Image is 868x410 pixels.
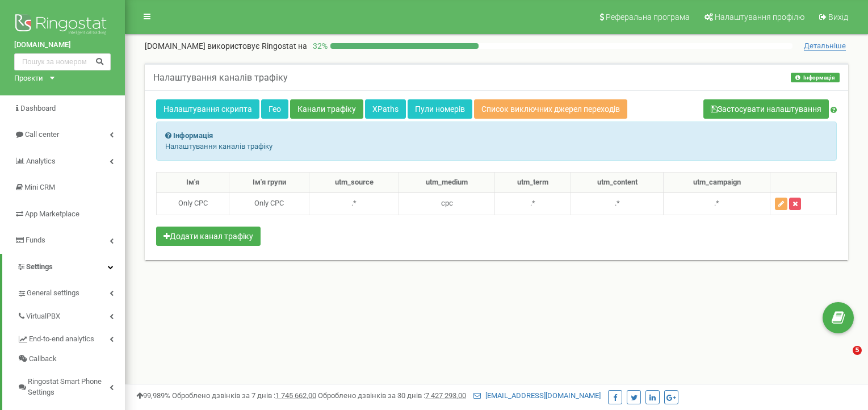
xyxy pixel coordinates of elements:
u: 7 427 293,00 [425,391,466,400]
a: VirtualPBX [17,303,125,327]
span: End-to-end analytics [29,334,94,345]
span: Ringostat Smart Phone Settings [28,377,110,398]
span: General settings [27,288,79,299]
th: Ім'я групи [229,173,309,193]
span: Оброблено дзвінків за 30 днів : [318,391,466,400]
th: utm_tеrm [495,173,571,193]
a: End-to-end analytics [17,327,125,350]
a: Список виключних джерел переходів [474,99,627,119]
span: 99,989% [136,391,170,400]
td: cpc [399,193,495,215]
button: Застосувати налаштування [703,99,829,119]
span: App Marketplace [25,210,79,218]
td: Only CPC [157,193,229,215]
iframe: Intercom live chat [829,346,857,373]
td: Only CPC [229,193,309,215]
span: Реферальна програма [606,12,690,22]
a: Налаштування скрипта [156,99,259,119]
a: Пули номерів [408,99,472,119]
span: Funds [26,236,45,244]
h5: Налаштування каналів трафіку [153,73,288,83]
a: Settings [2,254,125,281]
th: utm_sourcе [309,173,399,193]
p: Налаштування каналів трафіку [165,141,828,152]
p: [DOMAIN_NAME] [145,40,307,52]
button: Додати канал трафіку [156,227,261,246]
button: Інформація [791,73,840,82]
span: Call center [25,130,59,139]
span: Налаштування профілю [715,12,804,22]
a: Гео [261,99,288,119]
p: 32 % [307,40,330,52]
a: [EMAIL_ADDRESS][DOMAIN_NAME] [473,391,601,400]
strong: Інформація [173,131,213,140]
th: Ім'я [157,173,229,193]
div: Проєкти [14,73,43,84]
span: Mini CRM [24,183,55,191]
span: Settings [26,262,53,271]
a: Callback [17,349,125,369]
span: Callback [29,354,57,365]
span: Оброблено дзвінків за 7 днів : [172,391,316,400]
span: Вихід [828,12,848,22]
a: [DOMAIN_NAME] [14,40,111,51]
a: XPaths [365,99,406,119]
th: utm_cаmpaign [664,173,770,193]
span: використовує Ringostat на [207,41,307,51]
a: General settings [17,280,125,303]
a: Канали трафіку [290,99,363,119]
input: Пошук за номером [14,53,111,70]
a: Ringostat Smart Phone Settings [17,369,125,403]
span: 5 [853,346,862,355]
span: Детальніше [804,41,846,51]
th: utm_mеdium [399,173,495,193]
span: Dashboard [20,104,56,112]
img: Ringostat logo [14,11,111,40]
th: utm_contеnt [571,173,663,193]
span: Analytics [26,157,56,165]
span: VirtualPBX [26,311,60,322]
u: 1 745 662,00 [275,391,316,400]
